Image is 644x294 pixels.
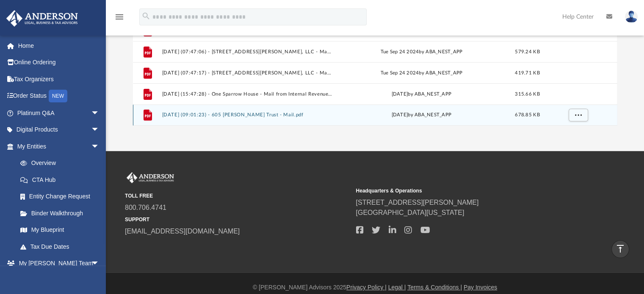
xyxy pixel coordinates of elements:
img: Anderson Advisors Platinum Portal [125,172,176,183]
a: Order StatusNEW [6,88,112,105]
a: vertical_align_top [611,240,629,258]
a: Pay Invoices [464,284,497,291]
a: My [PERSON_NAME] Teamarrow_drop_down [6,255,108,272]
a: Legal | [388,284,406,291]
a: Digital Productsarrow_drop_down [6,121,112,138]
img: Anderson Advisors Platinum Portal [4,10,80,27]
button: More options [568,109,588,122]
div: Tue Sep 24 2024 by ABA_NEST_APP [336,48,507,56]
span: 419.71 KB [515,71,539,75]
div: NEW [49,90,67,102]
a: My Blueprint [12,222,108,239]
img: User Pic [625,11,638,23]
a: CTA Hub [12,171,112,188]
a: Home [6,37,112,54]
span: arrow_drop_down [91,255,108,272]
div: © [PERSON_NAME] Advisors 2025 [106,283,644,292]
a: [STREET_ADDRESS][PERSON_NAME] [356,199,478,206]
a: Privacy Policy | [346,284,387,291]
a: Overview [12,155,112,172]
a: Tax Due Dates [12,238,112,255]
a: Entity Change Request [12,188,112,205]
a: Binder Walkthrough [12,205,112,222]
a: 800.706.4741 [125,204,166,211]
span: arrow_drop_down [91,138,108,155]
small: SUPPORT [125,216,350,223]
button: [DATE] (09:01:23) - 605 [PERSON_NAME] Trust - Mail.pdf [162,113,332,118]
span: arrow_drop_down [91,121,108,139]
div: [DATE] by ABA_NEST_APP [336,91,507,98]
a: [GEOGRAPHIC_DATA][US_STATE] [356,209,464,216]
a: Tax Organizers [6,71,112,88]
a: menu [114,16,124,22]
span: arrow_drop_down [91,104,108,122]
a: Online Ordering [6,54,112,71]
i: search [141,11,151,21]
span: 579.24 KB [515,49,539,54]
div: Tue Sep 24 2024 by ABA_NEST_APP [336,69,507,77]
span: 315.66 KB [515,92,539,96]
a: My Entitiesarrow_drop_down [6,138,112,155]
i: menu [114,12,124,22]
a: Platinum Q&Aarrow_drop_down [6,104,112,121]
button: [DATE] (07:47:17) - [STREET_ADDRESS][PERSON_NAME], LLC - Mail from [PERSON_NAME].pdf [162,70,332,76]
button: [DATE] (15:47:28) - One Sparrow House - Mail from Internal Revenue Service.pdf [162,91,332,97]
a: [EMAIL_ADDRESS][DOMAIN_NAME] [125,228,240,235]
a: Terms & Conditions | [407,284,462,291]
span: 678.85 KB [515,113,539,118]
span: [DATE] [391,113,408,118]
small: Headquarters & Operations [356,187,580,195]
button: [DATE] (07:47:06) - [STREET_ADDRESS][PERSON_NAME], LLC - Mail from [PERSON_NAME].pdf [162,49,332,55]
small: TOLL FREE [125,192,350,200]
div: by ABA_NEST_APP [336,112,507,119]
i: vertical_align_top [615,244,625,254]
